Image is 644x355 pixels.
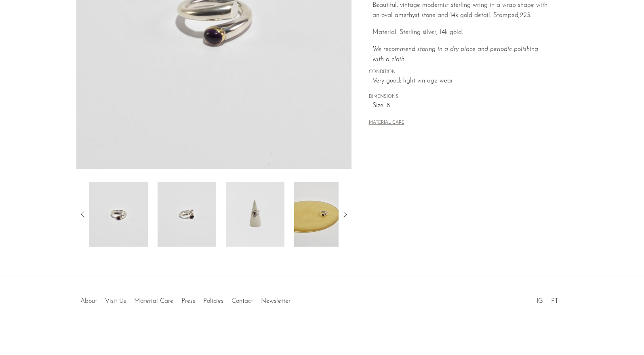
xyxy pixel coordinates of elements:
[373,76,551,87] span: Very good; light vintage wear.
[537,298,543,304] a: IG
[232,298,253,304] a: Contact
[134,298,173,304] a: Material Care
[373,46,538,63] i: We recommend storing in a dry place and periodic polishing with a cloth.
[105,298,126,304] a: Visit Us
[520,12,531,19] em: 925.
[181,298,195,304] a: Press
[294,182,353,247] img: Amethyst Wrap Ring
[373,101,551,111] span: Size: 8
[369,69,551,76] span: CONDITION
[373,0,551,21] p: Beautiful, vintage modernist sterling wring in a wrap shape with an oval amethyst stone and 14k g...
[203,298,223,304] a: Policies
[373,27,551,38] p: Material: Sterling silver, 14k gold.
[89,182,148,247] img: Amethyst Wrap Ring
[80,298,97,304] a: About
[551,298,558,304] a: PT
[226,182,284,247] img: Amethyst Wrap Ring
[158,182,216,247] img: Amethyst Wrap Ring
[369,120,404,126] button: MATERIAL CARE
[369,93,551,101] span: DIMENSIONS
[532,292,562,307] ul: Social Medias
[76,292,295,307] ul: Quick links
